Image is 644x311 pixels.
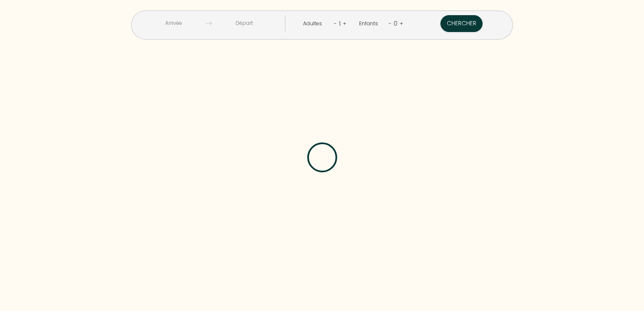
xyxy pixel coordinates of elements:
[212,15,276,32] input: Départ
[389,19,392,27] a: -
[359,20,381,28] div: Enfants
[334,19,337,27] a: -
[337,17,343,30] div: 1
[343,19,346,27] a: +
[141,15,206,32] input: Arrivée
[392,17,400,30] div: 0
[440,15,483,32] button: Chercher
[303,20,325,28] div: Adultes
[206,20,212,27] img: guests
[400,19,403,27] a: +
